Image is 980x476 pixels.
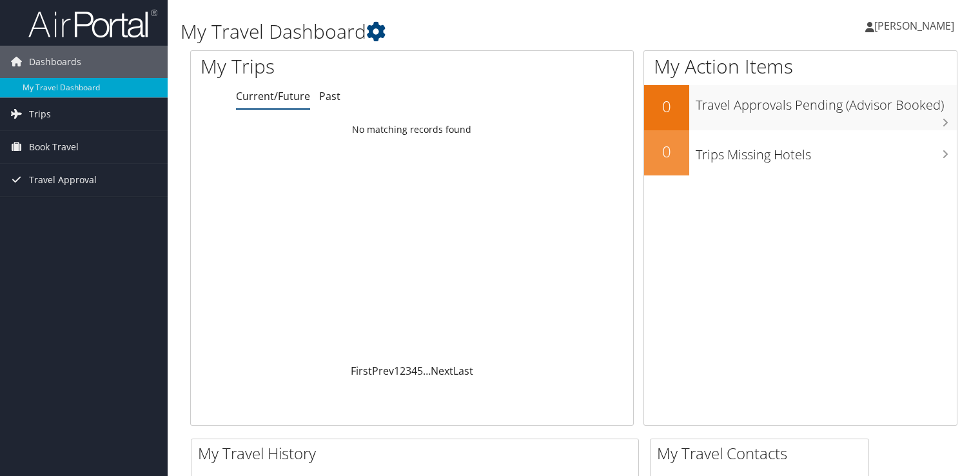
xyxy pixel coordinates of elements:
span: Trips [29,98,51,130]
h2: 0 [644,141,689,163]
a: 0Travel Approvals Pending (Advisor Booked) [644,85,957,130]
a: 5 [417,364,423,378]
a: First [351,364,372,378]
a: 4 [411,364,417,378]
span: … [423,364,431,378]
a: 2 [400,364,406,378]
a: Prev [372,364,394,378]
h2: 0 [644,95,689,117]
a: 1 [394,364,400,378]
h2: My Travel History [198,442,638,464]
img: airportal-logo.png [28,8,157,39]
h3: Travel Approvals Pending (Advisor Booked) [696,90,957,114]
a: Current/Future [236,89,310,103]
h1: My Action Items [644,53,957,80]
a: [PERSON_NAME] [865,6,967,45]
h3: Trips Missing Hotels [696,139,957,164]
h2: My Travel Contacts [657,442,868,464]
span: [PERSON_NAME] [874,19,954,33]
h1: My Trips [201,53,439,80]
a: 0Trips Missing Hotels [644,130,957,175]
span: Dashboards [29,46,81,78]
a: Last [453,364,473,378]
a: 3 [406,364,411,378]
td: No matching records found [191,118,633,141]
span: Travel Approval [29,164,97,196]
span: Book Travel [29,131,79,163]
h1: My Travel Dashboard [181,18,705,45]
a: Past [319,89,340,103]
a: Next [431,364,453,378]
